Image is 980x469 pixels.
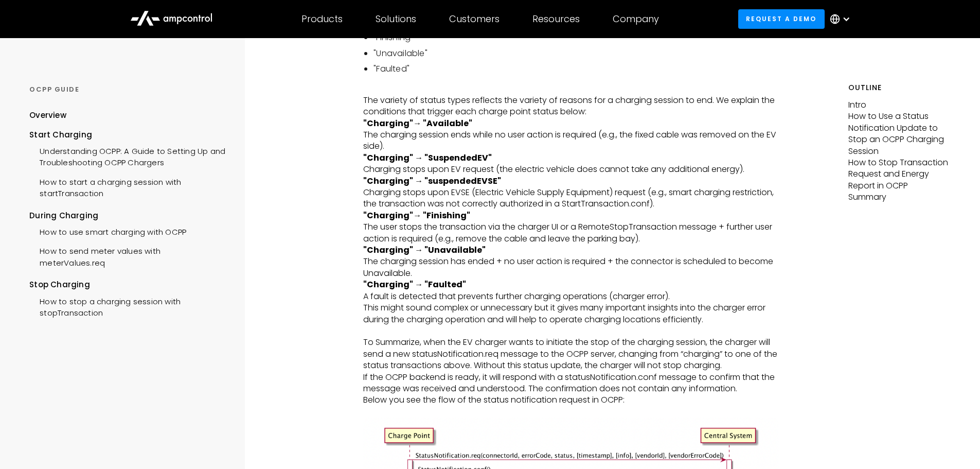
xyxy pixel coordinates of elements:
a: Understanding OCPP: A Guide to Setting Up and Troubleshooting OCPP Chargers [29,141,225,171]
div: OCPP GUIDE [29,85,225,94]
a: How to start a charging session with startTransaction [29,171,225,202]
li: "Faulted" [373,63,779,75]
p: Below you see the flow of the status notification request in OCPP: [363,394,779,406]
h5: Outline [848,82,951,93]
p: To Summarize, when the EV charger wants to initiate the stop of the charging session, the charger... [363,337,779,371]
div: Resources [532,13,580,25]
div: Start Charging [29,129,225,141]
div: Company [613,13,659,25]
p: The charging session has ended + no user action is required + the connector is scheduled to becom... [363,245,779,279]
div: Products [301,13,343,25]
p: The variety of status types reflects the variety of reasons for a charging session to end. We exp... [363,95,779,118]
strong: "Charging" → "suspendedEVSE" [363,175,501,187]
p: The charging session ends while no user action is required (e.g., the fixed cable was removed on ... [363,118,779,152]
div: Customers [449,13,500,25]
strong: "Charging" → "Faulted" ‍ [363,279,466,290]
p: Charging stops upon EVSE (Electric Vehicle Supply Equipment) request (e.g., smart charging restri... [363,176,779,210]
div: During Charging [29,210,225,221]
p: A fault is detected that prevents further charging operations (charger error). [363,279,779,302]
p: ‍ [363,325,779,337]
strong: "Charging" → "SuspendedEV" ‍ [363,152,492,164]
strong: "Charging"→ "Finishing" ‍ [363,210,470,221]
p: Charging stops upon EV request (the electric vehicle does cannot take any additional energy). [363,152,779,176]
li: "Unavailable" [373,48,779,59]
p: This might sound complex or unnecessary but it gives many important insights into the charger err... [363,302,779,325]
a: How to stop a charging session with stopTransaction [29,291,225,322]
strong: "Charging" → "Unavailable" ‍ [363,244,486,256]
a: Request a demo [738,9,825,28]
p: If the OCPP backend is ready, it will respond with a statusNotification.conf message to confirm t... [363,372,779,395]
div: Overview [29,110,66,121]
p: The user stops the transaction via the charger UI or a RemoteStopTransaction message + further us... [363,210,779,245]
a: Overview [29,110,66,129]
div: Solutions [376,13,416,25]
a: How to send meter values with meterValues.req [29,240,225,271]
p: How to Stop Transaction Request and Energy Report in OCPP [848,157,951,192]
p: Summary [848,192,951,203]
p: How to Use a Status Notification Update to Stop an OCPP Charging Session [848,111,951,157]
p: ‍ [363,406,779,418]
div: Stop Charging [29,279,225,290]
p: ‍ [363,83,779,94]
p: Intro [848,99,951,111]
strong: "Charging"→ "Available" ‍ [363,117,472,129]
a: How to use smart charging with OCPP [29,221,186,240]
